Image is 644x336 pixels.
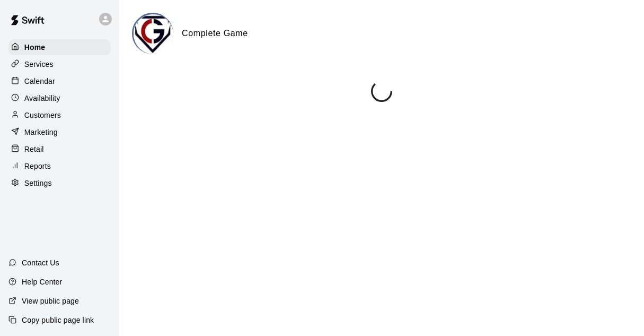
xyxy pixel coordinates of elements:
[8,39,111,55] a: Home
[24,161,51,171] p: Reports
[8,124,111,140] a: Marketing
[22,296,79,306] p: View public page
[8,90,111,106] a: Availability
[8,158,111,174] a: Reports
[8,56,111,72] a: Services
[24,110,61,120] p: Customers
[8,141,111,157] a: Retail
[22,315,94,325] p: Copy public page link
[8,175,111,191] a: Settings
[182,27,248,40] h6: Complete Game
[22,257,59,268] p: Contact Us
[24,127,58,137] p: Marketing
[134,14,173,54] img: Complete Game logo
[24,59,54,70] p: Services
[24,42,46,53] p: Home
[24,178,52,188] p: Settings
[24,76,55,87] p: Calendar
[8,107,111,123] a: Customers
[22,277,62,287] p: Help Center
[24,144,44,154] p: Retail
[8,73,111,89] a: Calendar
[24,93,60,104] p: Availability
